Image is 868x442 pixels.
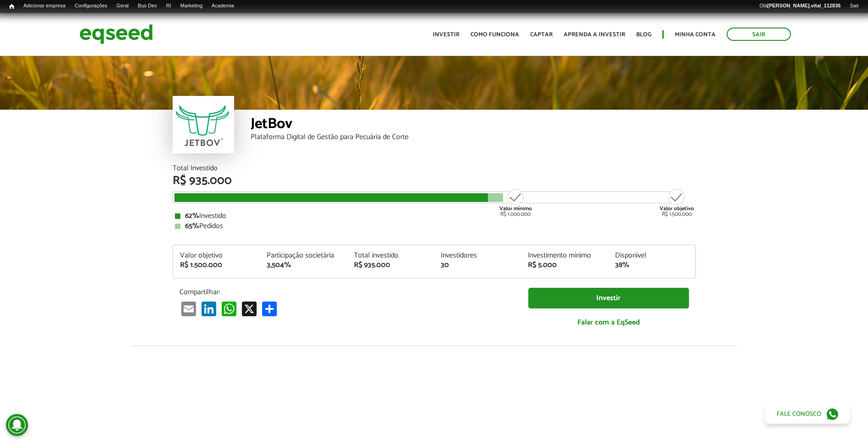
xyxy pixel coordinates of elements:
p: Compartilhar: [179,288,515,297]
div: Total Investido [173,165,696,172]
strong: 62% [185,210,199,222]
a: Geral [112,2,133,10]
div: R$ 1.500.000 [180,262,253,269]
div: 30 [441,262,514,269]
a: Início [5,2,19,11]
a: Sair [845,2,863,10]
a: Investir [528,288,689,308]
a: Configurações [70,2,112,10]
a: Compartilhar [260,301,279,316]
div: JetBov [251,117,696,134]
a: Academia [207,2,239,10]
a: Olá[PERSON_NAME].vital_112836 [755,2,845,10]
a: LinkedIn [200,301,218,316]
div: R$ 1.000.000 [498,188,533,217]
div: Investimento mínimo [528,252,601,259]
div: R$ 1.500.000 [660,188,694,217]
a: Minha conta [675,32,716,38]
a: Aprenda a investir [564,32,625,38]
a: Email [179,301,198,316]
a: Marketing [176,2,207,10]
div: Pedidos [175,223,694,230]
a: WhatsApp [220,301,238,316]
div: Investido [175,213,694,220]
div: Participação societária [267,252,340,259]
a: Falar com a EqSeed [528,313,689,332]
div: R$ 935.000 [354,262,427,269]
div: Total investido [354,252,427,259]
strong: Valor mínimo [499,204,532,213]
a: X [240,301,258,316]
div: R$ 5.000 [528,262,601,269]
div: R$ 935.000 [173,175,696,187]
a: Adicionar empresa [19,2,70,10]
a: Bus Dev [133,2,162,10]
a: Investir [433,32,459,38]
span: Início [9,3,14,10]
a: Como funciona [470,32,519,38]
a: Sair [727,28,791,41]
div: 3,504% [267,262,340,269]
a: Blog [636,32,651,38]
div: Disponível [615,252,689,259]
img: EqSeed [79,22,153,46]
div: Investidores [441,252,514,259]
div: Plataforma Digital de Gestão para Pecuária de Corte [251,134,696,141]
a: RI [162,2,176,10]
div: 38% [615,262,689,269]
a: Fale conosco [765,404,850,424]
strong: [PERSON_NAME].vital_112836 [767,3,841,8]
a: Captar [530,32,553,38]
div: Valor objetivo [180,252,253,259]
strong: 65% [185,220,199,232]
strong: Valor objetivo [660,204,694,213]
